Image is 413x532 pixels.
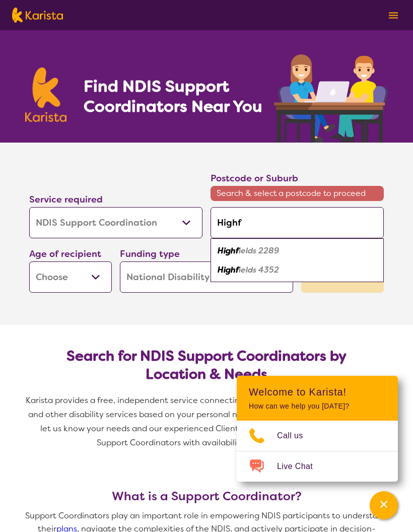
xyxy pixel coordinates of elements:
h2: Welcome to Karista! [249,386,386,398]
h2: Search for NDIS Support Coordinators by Location & Needs [37,347,376,383]
button: Channel Menu [370,491,398,519]
div: Highfields 4352 [216,260,379,280]
ul: Choose channel [237,421,398,482]
em: Highf [218,264,239,275]
h1: Find NDIS Support Coordinators Near You [84,76,270,116]
em: ields 4352 [239,264,279,275]
label: Service required [29,193,103,206]
input: Type [211,207,384,238]
span: Call us [277,428,315,443]
h3: What is a Support Coordinator? [25,489,388,503]
label: Age of recipient [29,248,101,260]
img: support-coordination [274,54,388,143]
img: Karista logo [12,8,63,23]
img: Karista logo [25,68,66,122]
label: Funding type [120,248,180,260]
span: Search & select a postcode to proceed [211,186,384,201]
span: Karista provides a free, independent service connecting you with NDIS Support Coordinators and ot... [26,395,390,448]
div: Highfields 2289 [216,241,379,260]
span: Live Chat [277,459,325,474]
em: ields 2289 [239,245,279,256]
img: menu [389,12,398,19]
label: Postcode or Suburb [211,172,298,184]
div: Channel Menu [237,376,398,482]
p: How can we help you [DATE]? [249,402,386,411]
em: Highf [218,245,239,256]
